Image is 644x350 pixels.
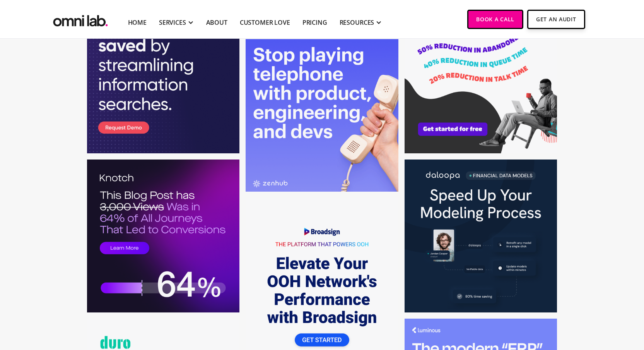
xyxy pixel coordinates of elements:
a: open lightbox [405,160,557,312]
a: open lightbox [246,39,398,192]
a: open lightbox [405,1,557,154]
a: Home [128,18,147,27]
a: Pricing [302,18,327,27]
div: RESOURCES [340,18,374,27]
a: About [206,18,227,27]
a: home [51,10,109,29]
iframe: Chat Widget [505,260,644,350]
a: Get An Audit [527,10,585,29]
a: Book a Call [467,10,523,29]
a: open lightbox [87,160,240,312]
img: Omni Lab: B2B SaaS Demand Generation Agency [51,10,109,29]
a: Customer Love [240,18,290,27]
div: SERVICES [159,18,186,27]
